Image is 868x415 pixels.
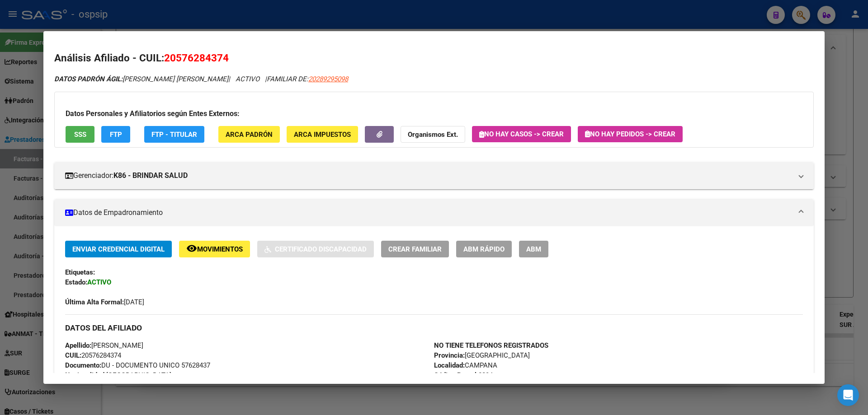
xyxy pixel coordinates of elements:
span: 20576284374 [65,351,121,359]
span: [PERSON_NAME] [PERSON_NAME] [54,75,228,83]
button: No hay casos -> Crear [472,126,571,142]
button: Certificado Discapacidad [257,241,374,257]
span: No hay Pedidos -> Crear [585,130,675,138]
span: ABM [526,245,541,253]
strong: Nacionalidad: [65,371,106,379]
span: Crear Familiar [388,245,442,253]
span: SSS [74,131,86,139]
span: FAMILIAR DE: [267,75,348,83]
span: ARCA Padrón [226,131,273,139]
span: [GEOGRAPHIC_DATA] [65,371,171,379]
button: Enviar Credencial Digital [65,241,172,257]
strong: CUIL: [65,351,81,359]
mat-expansion-panel-header: Datos de Empadronamiento [54,199,814,226]
button: Movimientos [179,241,250,257]
span: DU - DOCUMENTO UNICO 57628437 [65,361,210,369]
strong: Código Postal: [434,371,478,379]
strong: Provincia: [434,351,465,359]
div: Open Intercom Messenger [837,384,859,406]
span: FTP - Titular [151,131,197,139]
span: FTP [110,131,122,139]
button: FTP [101,126,130,143]
span: ARCA Impuestos [294,131,351,139]
i: | ACTIVO | [54,75,348,83]
span: 20576284374 [164,52,229,64]
strong: Estado: [65,278,87,286]
strong: DATOS PADRÓN ÁGIL: [54,75,123,83]
strong: NO TIENE TELEFONOS REGISTRADOS [434,341,548,350]
strong: Organismos Ext. [408,131,458,139]
strong: Etiquetas: [65,268,95,276]
button: ARCA Impuestos [287,126,358,143]
mat-panel-title: Gerenciador: [65,170,792,181]
mat-icon: remove_red_eye [186,243,197,254]
span: CAMPANA [434,361,497,369]
button: ABM [519,241,548,257]
span: ABM Rápido [463,245,505,253]
span: Certificado Discapacidad [275,245,367,253]
span: Movimientos [197,245,243,253]
button: Crear Familiar [381,241,449,257]
h2: Análisis Afiliado - CUIL: [54,51,814,66]
button: ABM Rápido [456,241,512,257]
mat-expansion-panel-header: Gerenciador:K86 - BRINDAR SALUD [54,162,814,189]
strong: Última Alta Formal: [65,298,124,306]
strong: Apellido: [65,341,91,350]
button: Organismos Ext. [401,126,465,143]
span: [GEOGRAPHIC_DATA] [434,351,530,359]
span: [DATE] [65,298,144,306]
strong: Localidad: [434,361,465,369]
span: No hay casos -> Crear [479,130,564,138]
span: [PERSON_NAME] [65,341,143,350]
h3: Datos Personales y Afiliatorios según Entes Externos: [66,108,802,119]
span: 2804 [434,371,493,379]
button: FTP - Titular [144,126,204,143]
button: No hay Pedidos -> Crear [578,126,683,142]
span: Enviar Credencial Digital [72,245,165,253]
strong: Documento: [65,361,101,369]
button: ARCA Padrón [218,126,280,143]
span: 20289295098 [308,75,348,83]
strong: K86 - BRINDAR SALUD [113,170,188,181]
button: SSS [66,126,94,143]
strong: ACTIVO [87,278,111,286]
mat-panel-title: Datos de Empadronamiento [65,207,792,218]
h3: DATOS DEL AFILIADO [65,323,803,333]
